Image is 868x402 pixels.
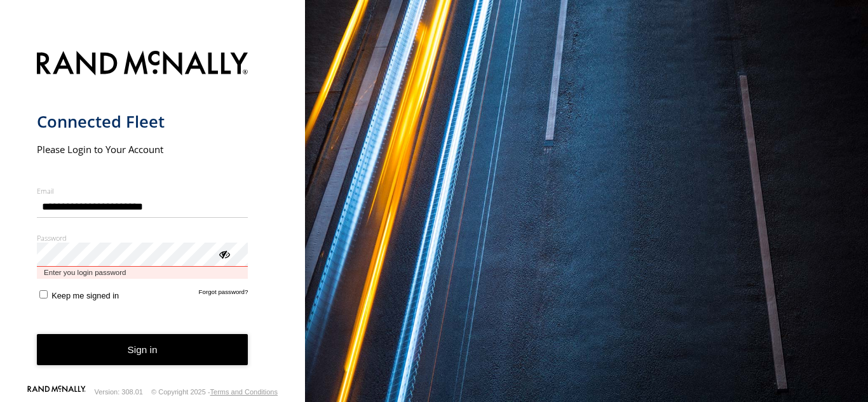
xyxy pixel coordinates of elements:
h2: Please Login to Your Account [37,143,248,156]
a: Forgot password? [199,288,248,300]
a: Visit our Website [27,385,86,398]
span: Enter you login password [37,267,248,279]
h1: Connected Fleet [37,111,248,132]
form: main [37,43,269,385]
span: Keep me signed in [51,291,119,300]
label: Email [37,186,248,196]
div: ViewPassword [217,247,230,260]
img: Rand McNally [37,48,248,81]
button: Sign in [37,334,248,365]
div: Version: 308.01 [95,388,143,396]
a: Terms and Conditions [210,388,278,396]
label: Password [37,233,248,243]
input: Keep me signed in [39,290,48,298]
div: © Copyright 2025 - [151,388,278,396]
